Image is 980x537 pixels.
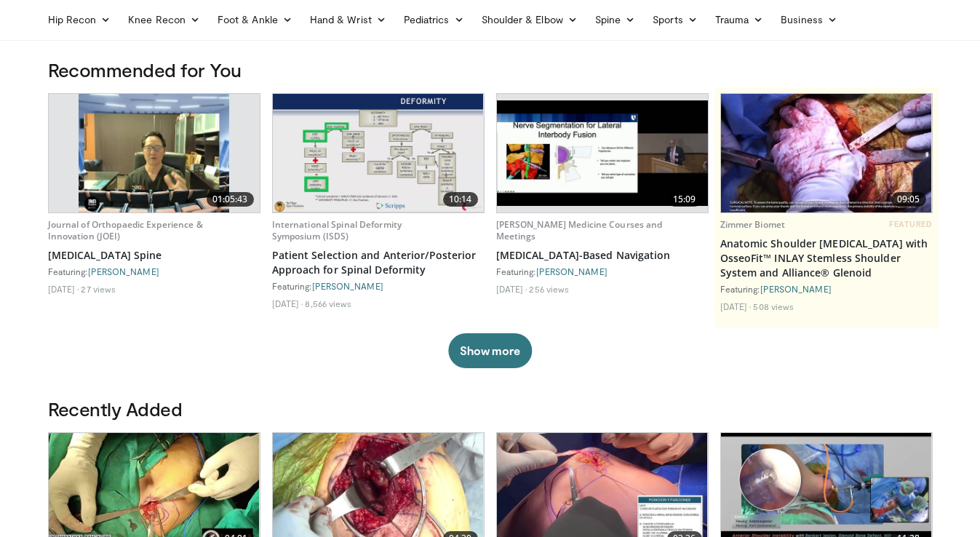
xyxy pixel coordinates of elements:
[891,192,926,207] span: 09:05
[720,218,786,231] a: Zimmer Biomet
[48,58,933,81] h3: Recommended for You
[273,94,484,212] a: 10:14
[272,280,485,292] div: Featuring:
[586,5,644,34] a: Spine
[49,94,260,212] a: 01:05:43
[772,5,846,34] a: Business
[496,283,527,295] li: [DATE]
[473,5,586,34] a: Shoulder & Elbow
[443,192,478,207] span: 10:14
[536,266,607,277] a: [PERSON_NAME]
[706,5,773,34] a: Trauma
[720,283,933,295] div: Featuring:
[721,94,932,212] img: 59d0d6d9-feca-4357-b9cd-4bad2cd35cb6.620x360_q85_upscale.jpg
[88,266,159,277] a: [PERSON_NAME]
[48,266,260,277] div: Featuring:
[79,94,229,212] img: d9e34c5e-68d6-4bb1-861e-156277ede5ec.620x360_q85_upscale.jpg
[119,5,209,34] a: Knee Recon
[644,5,706,34] a: Sports
[497,94,708,212] a: 15:09
[305,298,351,309] li: 8,566 views
[497,100,708,206] img: 99574b35-0d16-4976-83ab-fbc36f836307.620x360_q85_upscale.jpg
[395,5,473,34] a: Pediatrics
[496,248,709,263] a: [MEDICAL_DATA]-Based Navigation
[301,5,395,34] a: Hand & Wrist
[889,219,932,229] span: FEATURED
[496,266,709,277] div: Featuring:
[39,5,120,34] a: Hip Recon
[272,248,485,277] a: Patient Selection and Anterior/Posterior Approach for Spinal Deformity
[720,301,752,312] li: [DATE]
[272,298,303,309] li: [DATE]
[496,218,663,242] a: [PERSON_NAME] Medicine Courses and Meetings
[48,397,933,421] h3: Recently Added
[48,283,79,295] li: [DATE]
[312,281,383,291] a: [PERSON_NAME]
[720,236,933,280] a: Anatomic Shoulder [MEDICAL_DATA] with OsseoFit™ INLAY Stemless Shoulder System and Alliance® Glenoid
[48,248,260,263] a: [MEDICAL_DATA] Spine
[81,283,116,295] li: 27 views
[753,301,794,312] li: 508 views
[721,94,932,212] a: 09:05
[760,284,832,294] a: [PERSON_NAME]
[48,218,203,242] a: Journal of Orthopaedic Experience & Innovation (JOEI)
[209,5,301,34] a: Foot & Ankle
[273,94,484,212] img: beefc228-5859-4966-8bc6-4c9aecbbf021.620x360_q85_upscale.jpg
[448,333,532,368] button: Show more
[667,192,702,207] span: 15:09
[207,192,254,207] span: 01:05:43
[272,218,402,242] a: International Spinal Deformity Symposium (ISDS)
[529,283,569,295] li: 256 views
